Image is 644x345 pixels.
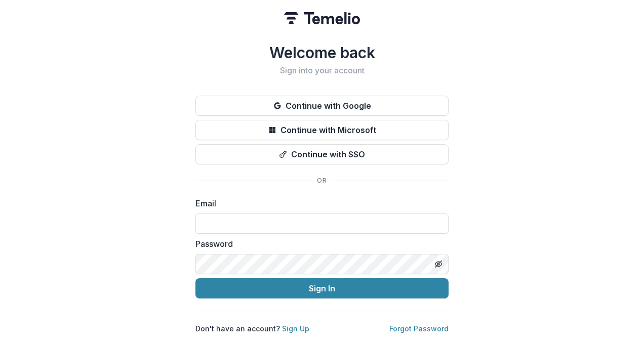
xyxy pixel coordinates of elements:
[284,12,360,24] img: Temelio
[282,324,309,333] a: Sign Up
[195,96,449,116] button: Continue with Google
[195,66,449,75] h2: Sign into your account
[195,44,449,62] h1: Welcome back
[195,120,449,140] button: Continue with Microsoft
[195,278,449,298] button: Sign In
[389,324,449,333] a: Forgot Password
[195,197,442,209] label: Email
[195,323,309,334] p: Don't have an account?
[195,144,449,164] button: Continue with SSO
[195,238,442,250] label: Password
[430,256,447,272] button: Toggle password visibility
